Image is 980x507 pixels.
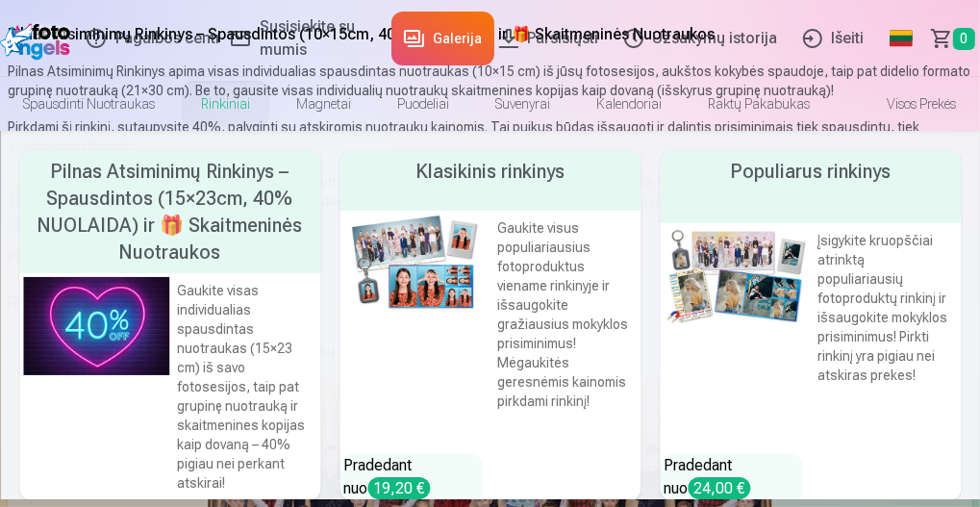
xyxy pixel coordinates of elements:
[688,477,750,499] div: 24,00 €
[273,77,374,131] a: Magnetai
[367,477,430,499] div: 19,20 €
[664,227,811,325] img: Populiarus rinkinys
[490,211,641,437] h6: Gaukite visus populiariausius fotoproduktus viename rinkinyje ir išsaugokite gražiausius mokyklos...
[472,77,573,131] a: Suvenyrai
[573,77,685,131] a: Kalendoriai
[953,28,975,50] span: 0
[19,150,320,500] a: Pilnas Atsiminimų Rinkinys – Spausdintos (15×23cm, 40% NUOLAIDA) ir 🎁 Skaitmeninės NuotraukosPiln...
[343,454,483,500] div: Pradedant nuo
[339,150,641,500] a: Klasikinis rinkinysKlasikinis rinkinysGaukite visus populiariausius fotoproduktus viename rinkiny...
[664,454,803,500] div: Pradedant nuo
[339,150,641,211] h5: Klasikinis rinkinys
[922,4,980,73] a: Krepšelis0
[170,273,321,500] h6: Gaukite visas individualias spausdintas nuotraukas (15×23 cm) iš savo fotosesijos, taip pat grupi...
[391,12,494,65] a: Galerija
[178,77,273,131] a: Rinkiniai
[880,12,922,65] a: Global
[660,150,961,223] h5: Populiarus rinkinys
[811,223,962,423] h6: Įsigykite kruopščiai atrinktą populiariausių fotoproduktų rinkinį ir išsaugokite mokyklos prisimi...
[23,277,170,375] img: Pilnas Atsiminimų Rinkinys – Spausdintos (15×23cm, 40% NUOLAIDA) ir 🎁 Skaitmeninės Nuotraukos
[343,215,490,313] img: Klasikinis rinkinys
[833,77,979,131] a: Visos prekės
[660,150,961,500] a: Populiarus rinkinysPopuliarus rinkinysĮsigykite kruopščiai atrinktą populiariausių fotoproduktų r...
[685,77,833,131] a: Raktų pakabukas
[19,150,320,273] h5: Pilnas Atsiminimų Rinkinys – Spausdintos (15×23cm, 40% NUOLAIDA) ir 🎁 Skaitmeninės Nuotraukos
[374,77,472,131] a: Puodeliai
